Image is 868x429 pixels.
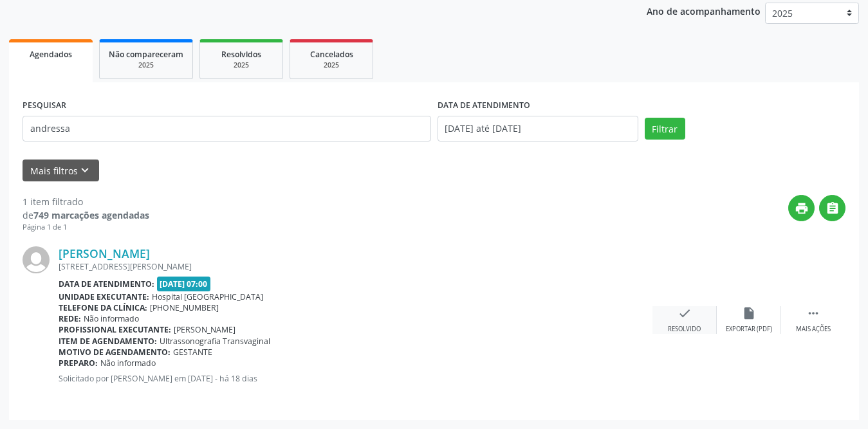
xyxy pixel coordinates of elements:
div: Mais ações [796,325,831,334]
button: Filtrar [645,118,685,140]
p: Ano de acompanhamento [647,3,761,19]
span: [DATE] 07:00 [157,277,211,291]
div: [STREET_ADDRESS][PERSON_NAME] [59,261,652,272]
i: insert_drive_file [742,306,756,320]
b: Preparo: [59,358,98,369]
div: Página 1 de 1 [23,222,149,233]
div: de [23,208,149,222]
button: Mais filtroskeyboard_arrow_down [23,160,99,182]
span: Agendados [30,49,72,60]
span: Ultrassonografia Transvaginal [160,336,270,347]
b: Profissional executante: [59,324,171,335]
span: [PERSON_NAME] [174,324,235,335]
strong: 749 marcações agendadas [33,209,149,221]
div: Resolvido [668,325,701,334]
i:  [806,306,820,320]
span: Resolvidos [221,49,261,60]
button:  [819,195,845,221]
div: Exportar (PDF) [726,325,772,334]
img: img [23,246,50,273]
i: keyboard_arrow_down [78,163,92,178]
b: Motivo de agendamento: [59,347,171,358]
div: 2025 [299,60,364,70]
p: Solicitado por [PERSON_NAME] em [DATE] - há 18 dias [59,373,652,384]
span: Não informado [100,358,156,369]
div: 1 item filtrado [23,195,149,208]
input: Nome, CNS [23,116,431,141]
b: Data de atendimento: [59,278,154,289]
i: print [795,201,809,215]
b: Item de agendamento: [59,336,157,347]
span: Não compareceram [109,49,183,60]
i: check [678,306,692,320]
span: Hospital [GEOGRAPHIC_DATA] [152,291,263,302]
a: [PERSON_NAME] [59,246,150,260]
div: 2025 [209,60,273,70]
div: 2025 [109,60,183,70]
label: DATA DE ATENDIMENTO [438,96,530,116]
i:  [826,201,840,215]
b: Rede: [59,313,81,324]
span: Não informado [84,313,139,324]
input: Selecione um intervalo [438,116,638,141]
button: print [788,195,815,221]
span: [PHONE_NUMBER] [150,302,219,313]
span: GESTANTE [173,347,212,358]
label: PESQUISAR [23,96,66,116]
b: Telefone da clínica: [59,302,147,313]
b: Unidade executante: [59,291,149,302]
span: Cancelados [310,49,353,60]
